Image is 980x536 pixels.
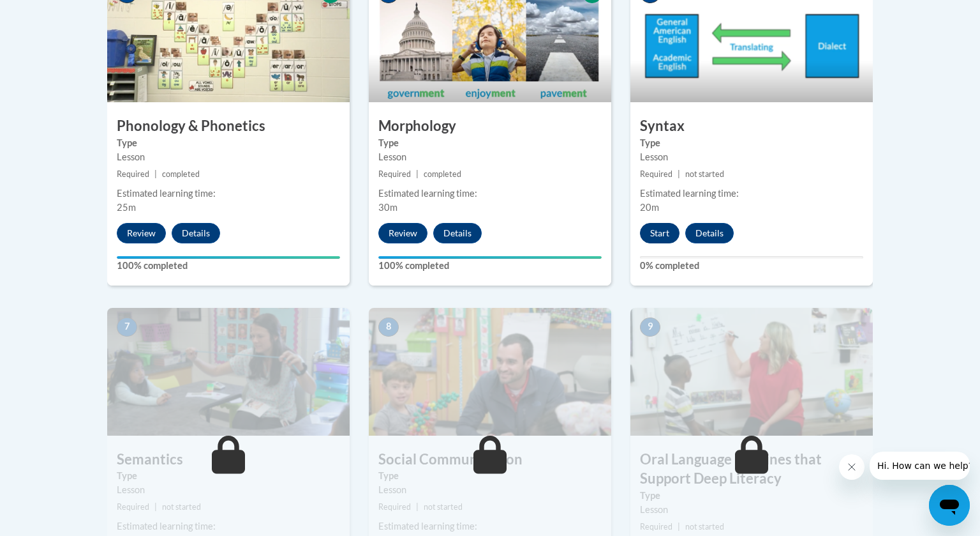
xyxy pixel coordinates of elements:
[378,202,397,213] span: 30m
[378,259,602,273] label: 100% completed
[162,502,201,512] span: not started
[107,450,350,470] h3: Semantics
[117,519,340,533] div: Estimated learning time:
[640,318,660,337] span: 9
[378,169,411,179] span: Required
[117,187,340,201] div: Estimated learning time:
[117,256,340,259] div: Your progress
[8,9,103,19] span: Hi. How can we help?
[839,454,865,480] iframe: Close message
[369,116,611,136] h3: Morphology
[117,502,149,512] span: Required
[685,522,724,532] span: not started
[416,502,419,512] span: |
[640,187,863,201] div: Estimated learning time:
[640,259,863,273] label: 0% completed
[416,169,419,179] span: |
[378,150,602,164] div: Lesson
[640,522,672,532] span: Required
[117,136,340,150] label: Type
[107,308,350,436] img: Course Image
[117,150,340,164] div: Lesson
[678,169,680,179] span: |
[154,169,157,179] span: |
[117,169,149,179] span: Required
[640,489,863,503] label: Type
[640,503,863,517] div: Lesson
[424,169,461,179] span: completed
[640,202,659,213] span: 20m
[378,223,427,243] button: Review
[640,169,672,179] span: Required
[378,318,399,337] span: 8
[424,502,463,512] span: not started
[378,469,602,483] label: Type
[929,485,970,526] iframe: Button to launch messaging window
[117,259,340,273] label: 100% completed
[640,150,863,164] div: Lesson
[685,223,734,243] button: Details
[117,202,136,213] span: 25m
[630,116,873,136] h3: Syntax
[870,452,970,480] iframe: Message from company
[378,136,602,150] label: Type
[640,223,679,243] button: Start
[107,116,350,136] h3: Phonology & Phonetics
[378,519,602,533] div: Estimated learning time:
[378,187,602,201] div: Estimated learning time:
[685,169,724,179] span: not started
[117,483,340,497] div: Lesson
[369,308,611,436] img: Course Image
[117,469,340,483] label: Type
[378,483,602,497] div: Lesson
[172,223,220,243] button: Details
[678,522,680,532] span: |
[630,308,873,436] img: Course Image
[154,502,157,512] span: |
[630,450,873,489] h3: Oral Language Routines that Support Deep Literacy
[378,256,602,259] div: Your progress
[369,450,611,470] h3: Social Communication
[117,223,166,243] button: Review
[640,136,863,150] label: Type
[117,318,137,337] span: 7
[433,223,482,243] button: Details
[378,502,411,512] span: Required
[162,169,200,179] span: completed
